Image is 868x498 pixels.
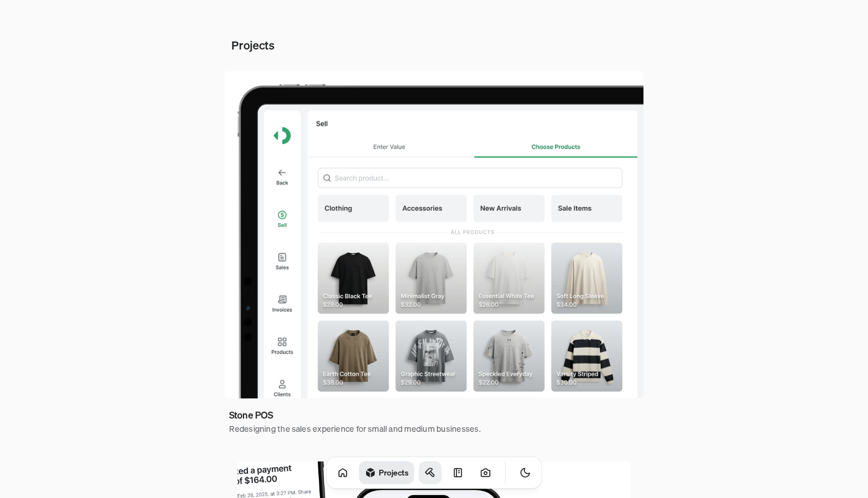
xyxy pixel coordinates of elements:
a: Stone POSRedesigning the sales experience for small and medium businesses. [224,404,485,440]
h2: Projects [231,37,275,54]
h4: Redesigning the sales experience for small and medium businesses. [229,423,480,435]
h1: Projects [379,467,409,478]
button: Toggle Theme [514,461,537,484]
a: Projects [359,461,414,484]
h3: Stone POS [229,408,273,423]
